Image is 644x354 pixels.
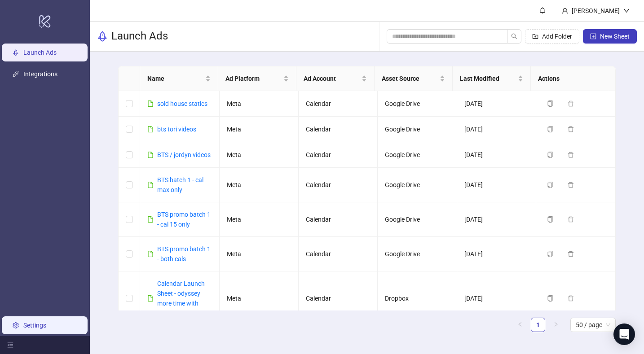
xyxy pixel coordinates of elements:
span: delete [568,182,574,188]
td: Meta [220,271,299,326]
a: BTS promo batch 1 - cal 15 only [157,211,211,228]
a: Launch Ads [23,49,57,56]
span: delete [568,251,574,257]
td: [DATE] [457,117,536,142]
a: sold house statics [157,100,207,107]
button: New Sheet [583,29,637,44]
td: Calendar [299,168,378,202]
td: Meta [220,168,299,202]
button: Add Folder [525,29,579,44]
th: Ad Account [296,66,375,91]
td: Meta [220,117,299,142]
td: [DATE] [457,91,536,117]
span: delete [568,101,574,107]
span: Ad Platform [225,74,282,83]
li: Next Page [549,318,563,332]
span: left [517,322,523,327]
div: Page Size [570,318,616,332]
span: search [511,33,517,39]
td: Google Drive [378,91,457,117]
span: Name [147,74,203,83]
span: down [623,8,630,14]
td: [DATE] [457,237,536,271]
span: plus-square [590,33,596,39]
span: delete [568,152,574,158]
td: [DATE] [457,168,536,202]
span: copy [547,126,553,132]
span: file [147,152,154,158]
span: delete [568,295,574,302]
th: Name [140,66,218,91]
span: file [147,126,154,132]
td: Google Drive [378,202,457,237]
span: Asset Source [382,74,438,83]
span: delete [568,216,574,223]
a: Calendar Launch Sheet - odyssey more time with skylight [157,280,205,317]
th: Actions [531,66,609,91]
span: file [147,251,154,257]
td: Calendar [299,91,378,117]
span: copy [547,295,553,302]
span: copy [547,152,553,158]
td: Calendar [299,271,378,326]
h3: Launch Ads [111,29,168,44]
button: right [549,318,563,332]
span: rocket [97,31,108,42]
td: Calendar [299,117,378,142]
td: Meta [220,142,299,168]
span: file [147,182,154,188]
button: left [513,318,527,332]
td: Calendar [299,202,378,237]
td: Meta [220,91,299,117]
th: Asset Source [375,66,453,91]
span: Ad Account [304,74,360,83]
a: bts tori videos [157,126,196,133]
span: copy [547,251,553,257]
th: Ad Platform [218,66,296,91]
span: 50 / page [576,318,610,332]
a: Integrations [23,70,57,78]
span: right [553,322,559,327]
a: Settings [23,322,46,329]
td: Calendar [299,142,378,168]
span: copy [547,101,553,107]
td: Meta [220,237,299,271]
a: BTS promo batch 1 - both cals [157,245,211,262]
td: Meta [220,202,299,237]
span: file [147,216,154,223]
td: Google Drive [378,237,457,271]
span: Add Folder [542,33,572,40]
span: copy [547,182,553,188]
td: Google Drive [378,168,457,202]
td: Google Drive [378,117,457,142]
td: [DATE] [457,142,536,168]
td: [DATE] [457,202,536,237]
span: file [147,101,154,107]
td: Dropbox [378,271,457,326]
td: Calendar [299,237,378,271]
a: BTS batch 1 - cal max only [157,176,203,193]
a: BTS / jordyn videos [157,151,211,158]
span: bell [539,7,546,13]
span: New Sheet [600,33,630,40]
span: Last Modified [460,74,516,83]
span: copy [547,216,553,223]
td: Google Drive [378,142,457,168]
span: user [562,8,568,14]
span: folder-add [532,33,538,39]
td: [DATE] [457,271,536,326]
span: delete [568,126,574,132]
li: Previous Page [513,318,527,332]
th: Last Modified [453,66,531,91]
div: Open Intercom Messenger [613,323,635,345]
span: file [147,295,154,302]
a: 1 [531,318,545,332]
li: 1 [531,318,545,332]
span: menu-fold [7,342,13,348]
div: [PERSON_NAME] [568,6,623,16]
